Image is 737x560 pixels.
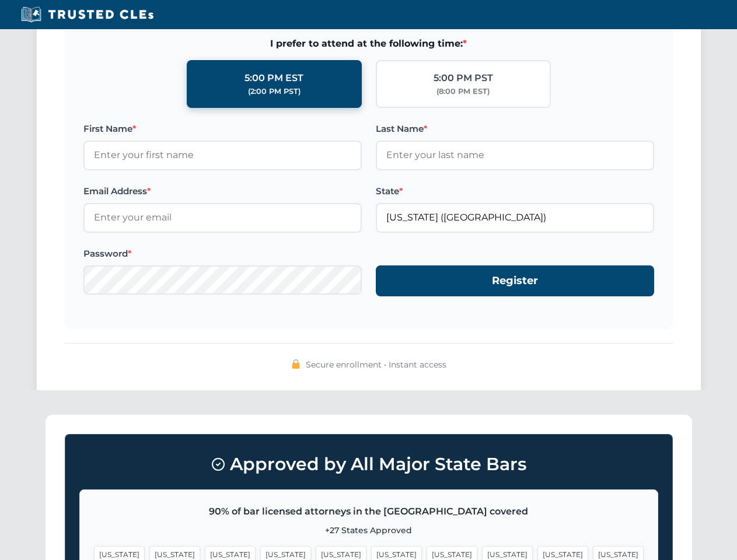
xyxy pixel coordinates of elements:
[18,6,157,23] img: Trusted CLEs
[83,247,362,261] label: Password
[291,359,301,369] img: 🔒
[376,203,654,232] input: Florida (FL)
[83,184,362,198] label: Email Address
[376,141,654,170] input: Enter your last name
[436,86,490,97] div: (8:00 PM EST)
[376,122,654,136] label: Last Name
[376,184,654,198] label: State
[376,265,654,296] button: Register
[434,71,493,86] div: 5:00 PM PST
[94,504,644,519] p: 90% of bar licensed attorneys in the [GEOGRAPHIC_DATA] covered
[244,71,303,86] div: 5:00 PM EST
[94,524,644,537] p: +27 States Approved
[83,141,362,170] input: Enter your first name
[79,449,658,480] h3: Approved by All Major State Bars
[306,358,446,371] span: Secure enrollment • Instant access
[248,86,301,97] div: (2:00 PM PST)
[83,203,362,232] input: Enter your email
[83,36,654,51] span: I prefer to attend at the following time:
[83,122,362,136] label: First Name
